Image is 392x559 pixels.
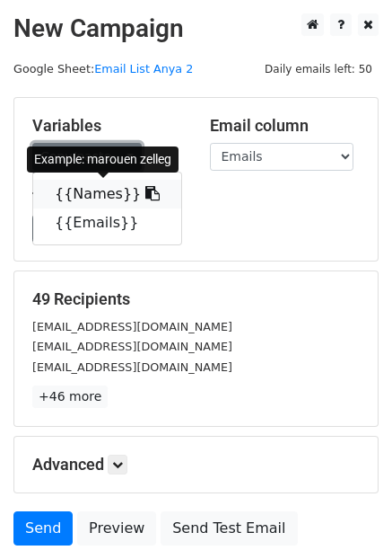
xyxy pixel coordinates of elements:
small: Google Sheet: [13,62,193,75]
small: [EMAIL_ADDRESS][DOMAIN_NAME] [32,360,232,374]
h2: New Campaign [13,13,379,44]
a: Send Test Email [161,511,297,546]
span: Daily emails left: 50 [258,59,379,79]
a: Send [13,511,73,546]
h5: Email column [210,116,361,136]
a: +46 more [32,386,108,408]
a: Preview [77,511,156,546]
small: [EMAIL_ADDRESS][DOMAIN_NAME] [32,340,232,353]
small: [EMAIL_ADDRESS][DOMAIN_NAME] [32,320,232,333]
h5: Advanced [32,455,360,475]
h5: Variables [32,116,183,136]
h5: 49 Recipients [32,289,360,309]
a: {{Names}} [33,180,181,209]
div: Example: marouen zelleg [27,146,179,173]
a: Daily emails left: 50 [258,62,379,75]
a: {{Emails}} [33,209,181,237]
iframe: Chat Widget [302,473,392,559]
a: Email List Anya 2 [94,62,193,75]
